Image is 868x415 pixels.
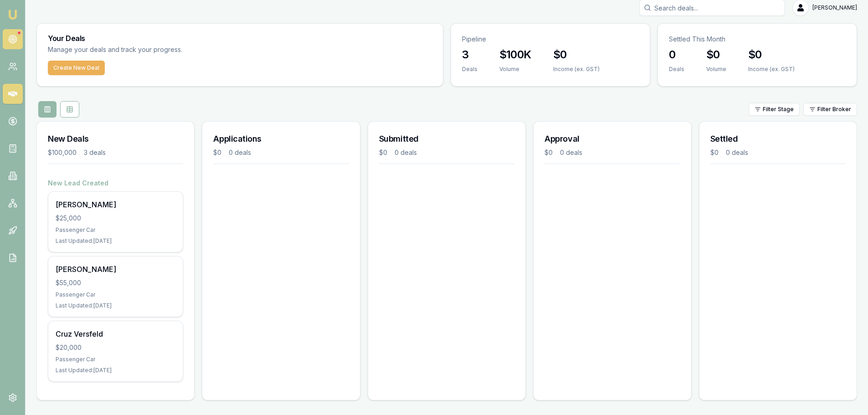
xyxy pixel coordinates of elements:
h3: 3 [462,47,478,62]
div: 0 deals [395,148,417,157]
div: Volume [499,66,531,73]
div: Deals [462,66,478,73]
h3: Applications [213,133,349,145]
div: Deals [669,66,684,73]
div: $20,000 [56,343,175,352]
button: Create New Deal [48,61,105,75]
div: Passenger Car [56,226,175,234]
div: 0 deals [229,148,251,157]
div: 0 deals [726,148,748,157]
h3: Your Deals [48,35,432,42]
h3: Approval [544,133,680,145]
div: Cruz Versfeld [56,328,175,339]
div: $0 [544,148,553,157]
span: [PERSON_NAME] [812,4,857,11]
h3: Settled [710,133,846,145]
h3: New Deals [48,133,183,145]
h3: $100K [499,47,531,62]
span: Filter Broker [817,106,851,113]
div: Last Updated: [DATE] [56,367,175,374]
div: $25,000 [56,214,175,223]
div: Income (ex. GST) [748,66,795,73]
button: Filter Broker [803,103,857,116]
div: Last Updated: [DATE] [56,237,175,245]
div: 3 deals [84,148,106,157]
div: Passenger Car [56,356,175,363]
div: Passenger Car [56,291,175,298]
p: Settled This Month [669,35,846,44]
p: Pipeline [462,35,639,44]
div: $100,000 [48,148,77,157]
button: Filter Stage [749,103,800,116]
div: $55,000 [56,278,175,287]
h3: $0 [553,47,600,62]
h3: $0 [706,47,726,62]
h4: New Lead Created [48,179,183,188]
div: $0 [213,148,221,157]
div: [PERSON_NAME] [56,264,175,275]
div: $0 [710,148,719,157]
h3: Submitted [379,133,514,145]
p: Manage your deals and track your progress. [48,45,281,55]
h3: $0 [748,47,795,62]
div: Volume [706,66,726,73]
h3: 0 [669,47,684,62]
div: [PERSON_NAME] [56,199,175,210]
div: Last Updated: [DATE] [56,302,175,309]
div: Income (ex. GST) [553,66,600,73]
span: Filter Stage [763,106,794,113]
img: emu-icon-u.png [7,9,18,20]
div: $0 [379,148,387,157]
div: 0 deals [560,148,582,157]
